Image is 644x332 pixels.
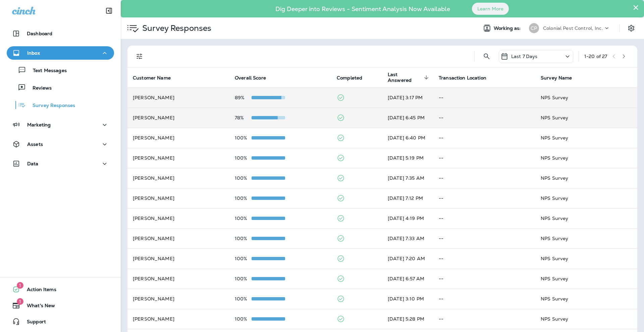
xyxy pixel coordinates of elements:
[535,188,637,208] td: NPS Survey
[382,248,433,269] td: [DATE] 7:20 AM
[27,31,52,36] p: Dashboard
[535,228,637,248] td: NPS Survey
[535,148,637,168] td: NPS Survey
[388,72,431,83] span: Last Answered
[20,303,55,311] span: What's New
[20,319,46,327] span: Support
[127,148,229,168] td: [PERSON_NAME]
[433,168,535,188] td: --
[382,228,433,248] td: [DATE] 7:33 AM
[511,54,538,59] p: Last 7 Days
[127,248,229,269] td: [PERSON_NAME]
[235,115,252,120] p: 78%
[7,299,114,312] button: 1What's New
[235,75,275,81] span: Overall Score
[27,50,40,56] p: Inbox
[127,289,229,309] td: [PERSON_NAME]
[26,68,67,74] p: Text Messages
[235,155,252,161] p: 100%
[480,50,493,63] button: Search Survey Responses
[127,88,229,108] td: [PERSON_NAME]
[140,23,211,33] p: Survey Responses
[235,135,252,141] p: 100%
[7,118,114,131] button: Marketing
[337,75,362,81] span: Completed
[235,175,252,181] p: 100%
[235,256,252,261] p: 100%
[433,289,535,309] td: --
[235,75,266,81] span: Overall Score
[256,8,470,10] p: Dig Deeper into Reviews - Sentiment Analysis Now Available
[7,283,114,296] button: 1Action Items
[382,188,433,208] td: [DATE] 7:12 PM
[235,296,252,301] p: 100%
[27,142,43,147] p: Assets
[433,108,535,128] td: --
[433,228,535,248] td: --
[7,315,114,328] button: Support
[127,188,229,208] td: [PERSON_NAME]
[127,309,229,329] td: [PERSON_NAME]
[20,287,56,295] span: Action Items
[100,4,118,17] button: Collapse Sidebar
[7,63,114,77] button: Text Messages
[472,3,509,15] button: Learn More
[433,208,535,228] td: --
[535,309,637,329] td: NPS Survey
[433,269,535,289] td: --
[382,269,433,289] td: [DATE] 6:57 AM
[433,148,535,168] td: --
[17,282,23,289] span: 1
[127,208,229,228] td: [PERSON_NAME]
[235,196,252,201] p: 100%
[382,168,433,188] td: [DATE] 7:35 AM
[535,289,637,309] td: NPS Survey
[133,75,171,81] span: Customer Name
[382,108,433,128] td: [DATE] 6:45 PM
[535,108,637,128] td: NPS Survey
[433,309,535,329] td: --
[127,228,229,248] td: [PERSON_NAME]
[529,23,539,33] div: CP
[382,289,433,309] td: [DATE] 3:10 PM
[535,208,637,228] td: NPS Survey
[235,276,252,281] p: 100%
[535,128,637,148] td: NPS Survey
[543,25,603,31] p: Colonial Pest Control, Inc.
[17,298,23,305] span: 1
[127,108,229,128] td: [PERSON_NAME]
[382,148,433,168] td: [DATE] 5:19 PM
[433,248,535,269] td: --
[535,248,637,269] td: NPS Survey
[382,88,433,108] td: [DATE] 3:17 PM
[133,75,179,81] span: Customer Name
[337,75,371,81] span: Completed
[127,168,229,188] td: [PERSON_NAME]
[235,95,252,100] p: 89%
[388,72,422,83] span: Last Answered
[27,161,39,166] p: Data
[535,168,637,188] td: NPS Survey
[133,50,146,63] button: Filters
[7,46,114,60] button: Inbox
[382,128,433,148] td: [DATE] 6:40 PM
[26,103,75,109] p: Survey Responses
[235,316,252,322] p: 100%
[382,309,433,329] td: [DATE] 5:28 PM
[7,80,114,95] button: Reviews
[127,128,229,148] td: [PERSON_NAME]
[439,75,486,81] span: Transaction Location
[541,75,581,81] span: Survey Name
[27,122,51,127] p: Marketing
[625,22,637,34] button: Settings
[541,75,572,81] span: Survey Name
[535,269,637,289] td: NPS Survey
[433,128,535,148] td: --
[7,157,114,170] button: Data
[633,2,639,13] button: Close
[7,27,114,40] button: Dashboard
[235,216,252,221] p: 100%
[26,85,52,92] p: Reviews
[235,236,252,241] p: 100%
[584,54,607,59] div: 1 - 20 of 27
